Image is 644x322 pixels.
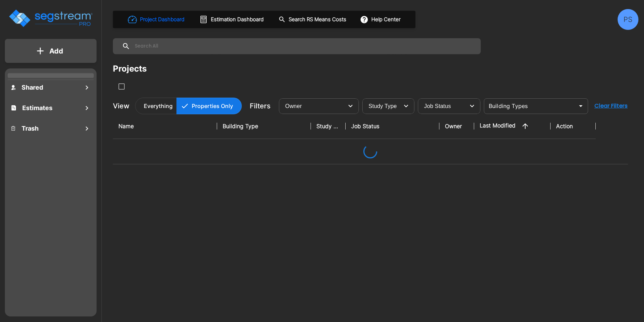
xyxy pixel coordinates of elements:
th: Action [551,114,596,139]
button: Help Center [358,13,403,26]
p: Filters [250,101,271,111]
button: Properties Only [176,98,242,114]
img: Logo [8,8,93,28]
div: Platform [135,98,242,114]
h1: Estimates [22,103,52,113]
button: SelectAll [115,80,129,93]
div: Select [419,96,465,116]
input: Search All [130,38,477,54]
h1: Trash [22,124,39,133]
button: Project Dashboard [125,12,188,27]
div: Projects [113,63,147,75]
th: Job Status [346,114,439,139]
th: Last Modified [474,114,551,139]
th: Owner [439,114,474,139]
th: Building Type [217,114,311,139]
input: Building Types [486,101,575,111]
button: Clear Filters [592,99,630,113]
p: Properties Only [192,102,233,110]
th: Study Type [311,114,346,139]
p: View [113,101,130,111]
span: Owner [285,103,302,109]
h1: Estimation Dashboard [211,16,264,24]
div: Select [364,96,399,116]
button: Search RS Means Costs [276,13,350,26]
th: Name [113,114,217,139]
h1: Project Dashboard [140,16,184,24]
div: PS [618,9,638,30]
button: Add [5,41,97,61]
p: Add [49,46,63,56]
div: Select [280,96,344,116]
span: Job Status [424,103,451,109]
span: Study Type [369,103,397,109]
button: Everything [135,98,177,114]
h1: Shared [22,83,43,92]
h1: Search RS Means Costs [289,16,346,24]
p: Everything [144,102,173,110]
button: Open [576,101,586,111]
button: Estimation Dashboard [197,12,267,27]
